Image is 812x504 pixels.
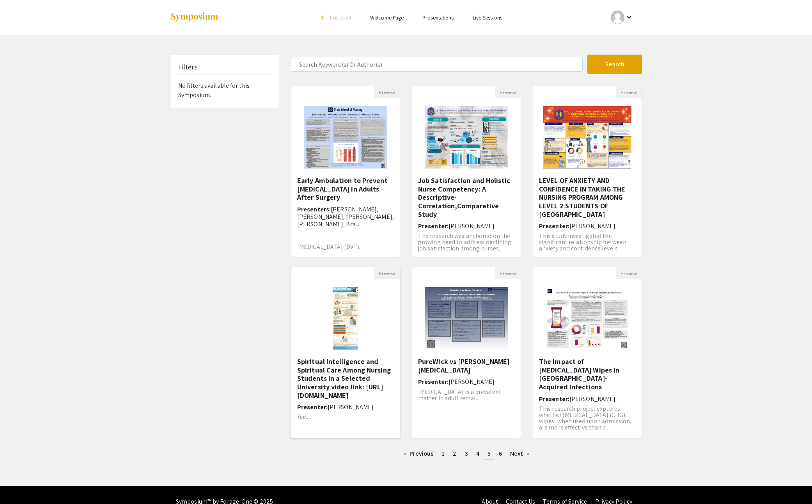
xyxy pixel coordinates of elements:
img: <p>The Impact of Chlorhexidine Wipes in Reducing Hospital-Acquired Infections​</p> [538,279,636,357]
button: Search [587,55,642,74]
ul: Pagination [291,448,642,460]
h5: Job Satisfaction and Holistic Nurse Competency: A Descriptive-Correlation,Comparative Study [418,176,515,218]
img: <p>Early Ambulation to Prevent Deep Vein Thrombosis in Adults After Surgery</p> [296,98,395,176]
input: Search Keyword(s) Or Author(s) [291,57,583,72]
a: Previous page [399,448,437,460]
img: <p>Job Satisfaction and Holistic Nurse Competency: A Descriptive-Correlation,</p><p>Comparative S... [417,98,516,176]
h5: Spiritual Intelligence and Spiritual Care Among Nursing Students in a Selected University video l... [297,357,394,399]
div: Open Presentation <p>PureWick vs Foley Catheter</p> [412,267,521,438]
img: Symposium by ForagerOne [170,12,219,23]
span: [PERSON_NAME] [569,395,615,403]
p: This research project explores whether [MEDICAL_DATA] (CHG) wipes, when used upon admission, are ... [539,406,636,431]
h6: Presenter: [418,222,515,230]
h5: LEVEL OF ANXIETY AND CONFIDENCE IN TAKING THE NURSING PROGRAM AMONG LEVEL 2 STUDENTS OF [GEOGRAPH... [539,176,636,218]
h6: Presenter: [539,222,636,230]
h5: Filters [178,63,198,71]
button: Preview [374,267,400,279]
p: This study investigated the significant relationship between anxiety and confidence levels among ... [539,233,636,264]
div: No filters available for this Symposium. [170,55,279,108]
span: [MEDICAL_DATA] is a prevalent matter in adult femal... [418,388,501,402]
div: arrow_back_ios [321,15,326,20]
div: Open Presentation <p>Job Satisfaction and Holistic Nurse Competency: A Descriptive-Correlation,</... [412,86,521,257]
h6: Presenter: [539,395,636,403]
button: Preview [495,267,521,279]
button: Preview [616,86,642,98]
div: Open Presentation <p>LEVEL OF ANXIETY AND CONFIDENCE IN TAKING THE NURSING PROGRAM AMONG LEVEL 2 ... [533,86,642,257]
span: 3 [465,449,468,458]
button: Preview [374,86,400,98]
span: 6 [499,449,502,458]
span: [PERSON_NAME] [449,222,495,230]
h6: Presenter: [418,378,515,385]
h6: Presenters: [297,206,394,228]
h5: The Impact of [MEDICAL_DATA] Wipes in [GEOGRAPHIC_DATA]-Acquired Infections​ [539,357,636,391]
button: Expand account dropdown [603,9,642,26]
span: [MEDICAL_DATA] (DVT)... [297,243,363,251]
img: <p><strong>Spiritual Intelligence and Spiritual Care Among Nursing Students in a Selected Univers... [325,279,366,357]
em: Bac... [297,413,312,421]
h5: Early Ambulation to Prevent [MEDICAL_DATA] in Adults After Surgery [297,176,394,202]
div: Open Presentation <p><strong>Spiritual Intelligence and Spiritual Care Among Nursing Students in ... [291,267,400,438]
span: [PERSON_NAME] [328,403,374,411]
img: <p>LEVEL OF ANXIETY AND CONFIDENCE IN TAKING THE NURSING PROGRAM AMONG LEVEL 2 STUDENTS OF NATION... [535,98,640,176]
img: <p>PureWick vs Foley Catheter</p> [417,279,516,357]
iframe: Chat [6,469,33,498]
button: Preview [495,86,521,98]
span: 5 [488,449,491,458]
p: The research was anchored on the growing need to address declining job satisfaction among nurses,... [418,233,515,258]
span: [PERSON_NAME] [449,378,495,386]
a: Live Sessions [473,14,502,21]
h5: PureWick vs [PERSON_NAME] [MEDICAL_DATA] [418,357,515,374]
div: Open Presentation <p>The Impact of Chlorhexidine Wipes in Reducing Hospital-Acquired Infections​</p> [533,267,642,438]
span: [PERSON_NAME], [PERSON_NAME], [PERSON_NAME], [PERSON_NAME], Bra... [297,205,394,228]
h6: Presenter: [297,403,394,411]
a: Next page [506,448,533,460]
div: Open Presentation <p>Early Ambulation to Prevent Deep Vein Thrombosis in Adults After Surgery</p> [291,86,400,257]
span: Exit Event [330,14,351,21]
a: Presentations [422,14,454,21]
button: Preview [616,267,642,279]
span: [PERSON_NAME] [569,222,615,230]
span: 4 [476,449,479,458]
span: 1 [441,449,445,458]
span: 2 [453,449,456,458]
mat-icon: Expand account dropdown [624,12,634,22]
a: Welcome Page [370,14,404,21]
